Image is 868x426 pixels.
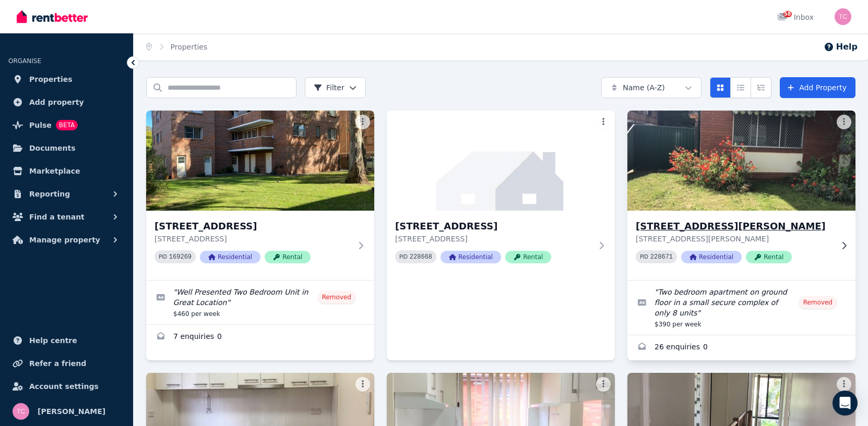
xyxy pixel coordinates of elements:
[29,334,77,347] span: Help centre
[835,8,851,25] img: Tony Cannon
[596,115,611,129] button: More options
[8,57,41,65] span: ORGANISE
[134,33,220,60] nav: Breadcrumb
[783,11,792,17] span: 58
[710,77,731,98] button: Card view
[154,234,351,244] p: [STREET_ADDRESS]
[8,184,125,204] button: Reporting
[146,325,374,350] a: Enquiries for 1/2-4 New Street, North Parramatta
[355,115,370,129] button: More options
[8,206,125,227] button: Find a tenant
[777,12,814,22] div: Inbox
[171,43,208,51] a: Properties
[395,234,592,244] p: [STREET_ADDRESS]
[622,108,861,213] img: 2/141 Good Street, Harris Park
[627,111,855,280] a: 2/141 Good Street, Harris Park[STREET_ADDRESS][PERSON_NAME][STREET_ADDRESS][PERSON_NAME]PID 22867...
[824,41,858,53] button: Help
[780,77,855,98] a: Add Property
[56,120,78,130] span: BETA
[159,254,167,260] small: PID
[387,111,615,211] img: 2/141 Good Street, Granville
[29,119,52,131] span: Pulse
[640,254,648,260] small: PID
[265,251,311,263] span: Rental
[8,92,125,113] a: Add property
[596,377,611,392] button: More options
[8,138,125,159] a: Documents
[29,165,80,177] span: Marketplace
[355,377,370,392] button: More options
[601,77,701,98] button: Name (A-Z)
[710,77,771,98] div: View options
[146,111,374,280] a: 1/2-4 New Street, North Parramatta[STREET_ADDRESS][STREET_ADDRESS]PID 169269ResidentialRental
[38,405,105,418] span: [PERSON_NAME]
[387,111,615,280] a: 2/141 Good Street, Granville[STREET_ADDRESS][STREET_ADDRESS]PID 228668ResidentialRental
[13,403,29,420] img: Tony Cannon
[29,188,70,200] span: Reporting
[8,330,125,351] a: Help centre
[8,229,125,250] button: Manage property
[29,234,100,246] span: Manage property
[751,77,771,98] button: Expanded list view
[505,251,551,263] span: Rental
[146,111,374,211] img: 1/2-4 New Street, North Parramatta
[8,69,125,90] a: Properties
[305,77,366,98] button: Filter
[636,234,833,244] p: [STREET_ADDRESS][PERSON_NAME]
[837,377,851,392] button: More options
[399,254,408,260] small: PID
[8,161,125,181] a: Marketplace
[154,219,351,234] h3: [STREET_ADDRESS]
[730,77,751,98] button: Compact list view
[17,9,88,25] img: RentBetter
[837,115,851,129] button: More options
[8,353,125,374] a: Refer a friend
[636,219,833,234] h3: [STREET_ADDRESS][PERSON_NAME]
[410,253,432,261] code: 228668
[29,380,99,393] span: Account settings
[29,96,84,108] span: Add property
[8,376,125,397] a: Account settings
[314,82,344,93] span: Filter
[29,142,76,154] span: Documents
[623,82,665,93] span: Name (A-Z)
[8,115,125,136] a: PulseBETA
[627,335,855,360] a: Enquiries for 2/141 Good Street, Harris Park
[29,73,73,86] span: Properties
[681,251,742,263] span: Residential
[200,251,260,263] span: Residential
[833,391,858,416] div: Open Intercom Messenger
[650,253,673,261] code: 228671
[746,251,792,263] span: Rental
[441,251,501,263] span: Residential
[29,211,85,223] span: Find a tenant
[395,219,592,234] h3: [STREET_ADDRESS]
[146,281,374,324] a: Edit listing: Well Presented Two Bedroom Unit in Great Location
[169,253,192,261] code: 169269
[29,357,86,370] span: Refer a friend
[627,281,855,335] a: Edit listing: Two bedroom apartment on ground floor in a small secure complex of only 8 units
